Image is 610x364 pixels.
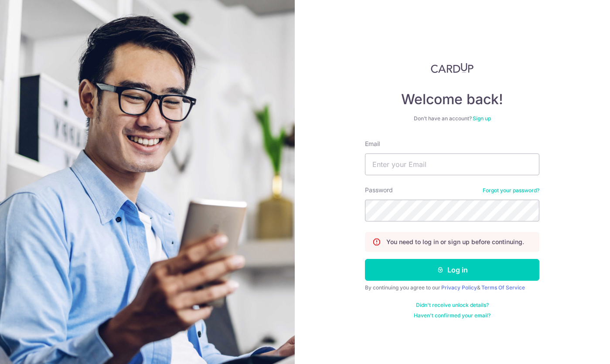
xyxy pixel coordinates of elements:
[431,63,474,73] img: CardUp Logo
[441,284,477,291] a: Privacy Policy
[365,139,380,148] label: Email
[416,302,489,309] a: Didn't receive unlock details?
[365,115,539,122] div: Don’t have an account?
[365,186,393,194] label: Password
[365,259,539,281] button: Log in
[481,284,525,291] a: Terms Of Service
[365,284,539,291] div: By continuing you agree to our &
[414,312,491,319] a: Haven't confirmed your email?
[386,238,524,246] p: You need to log in or sign up before continuing.
[473,115,491,122] a: Sign up
[483,187,539,194] a: Forgot your password?
[365,91,539,108] h4: Welcome back!
[365,153,539,175] input: Enter your Email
